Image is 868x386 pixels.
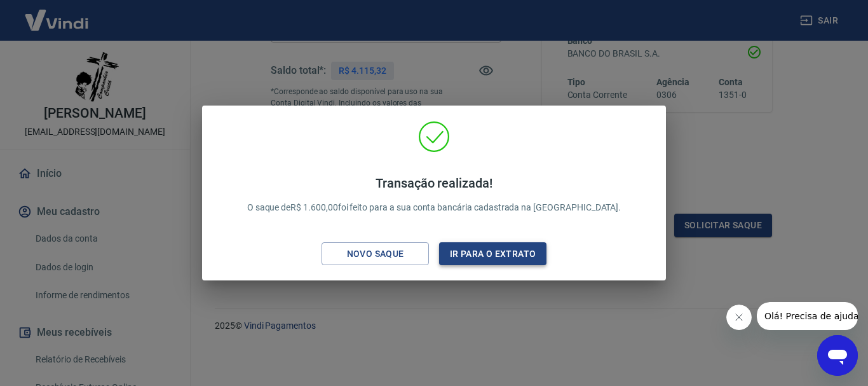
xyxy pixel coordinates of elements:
h4: Transação realizada! [247,176,621,191]
button: Novo saque [322,242,429,266]
iframe: Fechar mensagem [726,305,752,330]
iframe: Mensagem da empresa [757,302,858,330]
span: Olá! Precisa de ajuda? [8,9,107,19]
p: O saque de R$ 1.600,00 foi feito para a sua conta bancária cadastrada na [GEOGRAPHIC_DATA]. [247,176,621,214]
iframe: Botão para abrir a janela de mensagens [817,335,858,376]
div: Novo saque [332,246,419,262]
button: Ir para o extrato [439,242,546,266]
